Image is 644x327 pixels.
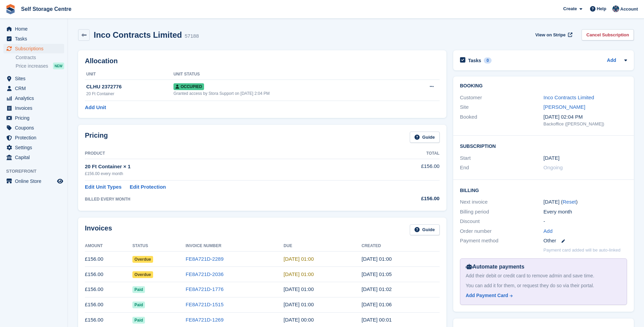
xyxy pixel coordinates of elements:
[544,165,563,170] span: Ongoing
[173,83,204,90] span: Occupied
[15,143,56,152] span: Settings
[544,104,585,110] a: [PERSON_NAME]
[15,176,56,186] span: Online Store
[612,5,619,12] img: Clair Cole
[283,317,314,323] time: 2025-03-27 00:00:00 UTC
[374,195,439,203] div: £156.00
[374,148,439,159] th: Total
[544,121,627,127] div: Backoffice ([PERSON_NAME])
[53,63,64,69] div: NEW
[85,267,132,282] td: £156.00
[132,302,145,308] span: Paid
[460,164,544,172] div: End
[607,57,616,65] a: Add
[362,286,392,292] time: 2025-05-26 00:02:13 UTC
[173,90,405,97] div: Granted access by Stora Support on [DATE] 2:04 PM
[544,94,594,100] a: Inco Contracts Limited
[15,103,56,113] span: Invoices
[362,317,392,323] time: 2025-03-26 00:01:50 UTC
[3,34,64,44] a: menu
[3,103,64,113] a: menu
[185,32,199,40] div: 57188
[85,241,132,252] th: Amount
[466,282,621,289] div: You can add it for them, or request they do so via their portal.
[85,196,374,202] div: BILLED EVERY MONTH
[132,271,153,278] span: Overdue
[283,271,314,277] time: 2025-06-27 00:00:00 UTC
[533,29,574,40] a: View on Stripe
[5,4,16,14] img: stora-icon-8386f47178a22dfd0bd8f6a31ec36ba5ce8667c1dd55bd0f319d3a0aa187defe.svg
[86,91,173,97] div: 20 Ft Container
[466,272,621,279] div: Add their debit or credit card to remove admin and save time.
[466,292,508,299] div: Add Payment Card
[15,133,56,142] span: Protection
[544,227,553,235] a: Add
[544,208,627,216] div: Every month
[3,74,64,83] a: menu
[85,297,132,312] td: £156.00
[620,6,638,13] span: Account
[563,199,576,205] a: Reset
[468,57,481,64] h2: Tasks
[132,286,145,293] span: Paid
[85,282,132,297] td: £156.00
[535,32,566,38] span: View on Stripe
[132,317,145,324] span: Paid
[3,153,64,162] a: menu
[186,241,284,252] th: Invoice Number
[15,84,56,93] span: CRM
[15,153,56,162] span: Capital
[374,159,439,180] td: £156.00
[15,123,56,133] span: Coupons
[186,317,224,323] a: FE8A721D-1269
[283,256,314,262] time: 2025-07-27 00:00:00 UTC
[3,123,64,133] a: menu
[6,168,68,175] span: Storefront
[582,29,634,40] a: Cancel Subscription
[466,263,621,271] div: Automate payments
[16,54,64,61] a: Contracts
[3,176,64,186] a: menu
[85,132,108,143] h2: Pricing
[85,57,440,65] h2: Allocation
[85,104,106,111] a: Add Unit
[18,3,74,15] a: Self Storage Centre
[460,94,544,102] div: Customer
[85,163,374,171] div: 20 Ft Container × 1
[484,57,492,64] div: 0
[410,132,440,143] a: Guide
[94,30,182,39] h2: Inco Contracts Limited
[544,247,621,254] p: Payment card added will be auto-linked
[15,24,56,34] span: Home
[16,62,64,70] a: Price increases NEW
[3,143,64,152] a: menu
[3,113,64,123] a: menu
[186,302,224,307] a: FE8A721D-1515
[16,63,48,69] span: Price increases
[15,44,56,53] span: Subscriptions
[186,286,224,292] a: FE8A721D-1776
[466,292,619,299] a: Add Payment Card
[130,183,166,191] a: Edit Protection
[460,208,544,216] div: Billing period
[563,5,577,12] span: Create
[544,154,559,162] time: 2024-10-26 00:00:00 UTC
[85,148,374,159] th: Product
[460,103,544,111] div: Site
[85,183,122,191] a: Edit Unit Types
[85,224,112,236] h2: Invoices
[3,93,64,103] a: menu
[544,237,627,245] div: Other
[56,177,64,185] a: Preview store
[132,256,153,263] span: Overdue
[3,44,64,53] a: menu
[15,34,56,44] span: Tasks
[85,171,374,177] div: £156.00 every month
[544,198,627,206] div: [DATE] ( )
[460,187,627,193] h2: Billing
[283,241,362,252] th: Due
[460,113,544,127] div: Booked
[283,302,314,307] time: 2025-04-27 00:00:00 UTC
[15,113,56,123] span: Pricing
[283,286,314,292] time: 2025-05-27 00:00:00 UTC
